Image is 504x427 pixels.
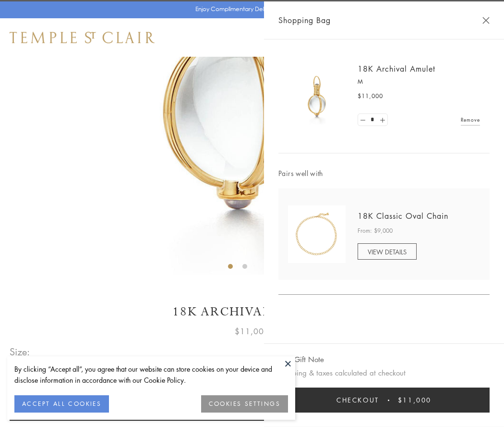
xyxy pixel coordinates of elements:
[461,114,480,125] a: Remove
[10,32,155,43] img: Temple St. Clair
[358,243,417,260] a: VIEW DETAILS
[278,168,490,179] span: Pairs well with
[201,395,288,413] button: COOKIES SETTINGS
[14,395,109,413] button: ACCEPT ALL COOKIES
[235,325,269,338] span: $11,000
[278,14,331,26] span: Shopping Bag
[278,353,324,365] button: Add Gift Note
[10,303,494,320] h1: 18K Archival Amulet
[10,344,31,360] span: Size:
[358,63,435,74] a: 18K Archival Amulet
[358,211,448,221] a: 18K Classic Oval Chain
[278,388,490,413] button: Checkout $11,000
[358,114,368,126] a: Set quantity to 0
[398,395,432,405] span: $11,000
[195,4,304,14] p: Enjoy Complimentary Delivery & Returns
[377,114,387,126] a: Set quantity to 2
[368,247,407,256] span: VIEW DETAILS
[482,17,490,24] button: Close Shopping Bag
[358,77,480,87] p: M
[358,226,393,236] span: From: $9,000
[14,364,288,386] div: By clicking “Accept all”, you agree that our website can store cookies on your device and disclos...
[288,67,346,125] img: 18K Archival Amulet
[278,367,490,379] p: Shipping & taxes calculated at checkout
[358,91,383,101] span: $11,000
[288,205,346,263] img: N88865-OV18
[336,395,379,405] span: Checkout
